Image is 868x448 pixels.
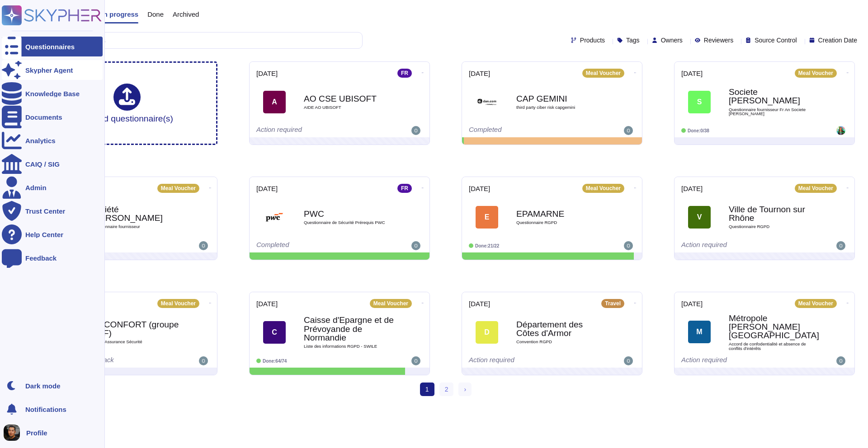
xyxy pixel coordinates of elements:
[475,243,499,248] span: Done: 21/22
[2,248,103,268] a: Feedback
[36,33,362,48] input: Search by keywords
[147,11,164,18] span: Done
[2,201,103,221] a: Trust Center
[263,91,286,113] div: A
[2,60,103,80] a: Skypher Agent
[370,299,412,308] div: Meal Voucher
[469,126,580,135] div: Completed
[624,356,633,365] img: user
[469,185,490,192] span: [DATE]
[688,321,711,343] div: M
[2,107,103,127] a: Documents
[4,425,20,441] img: user
[25,137,56,144] div: Analytics
[199,241,208,250] img: user
[464,386,466,393] span: ›
[25,90,80,97] div: Knowledge Base
[688,128,709,133] span: Done: 0/38
[836,356,845,365] img: user
[25,255,57,261] div: Feedback
[25,161,60,168] div: CAIQ / SIG
[25,208,65,215] div: Trust Center
[304,105,394,110] span: AIDE AO UBISOFT
[516,105,607,110] span: third party ciber risk capgemini
[25,383,61,389] div: Dark mode
[2,177,103,197] a: Admin
[91,320,182,337] b: IZI CONFORT (groupe EDF)
[681,241,792,250] div: Action required
[626,37,640,43] span: Tags
[263,359,287,364] span: Done: 64/74
[256,300,278,307] span: [DATE]
[2,131,103,150] a: Analytics
[836,241,845,250] img: user
[704,37,733,43] span: Reviewers
[729,314,819,340] b: Métropole [PERSON_NAME][GEOGRAPHIC_DATA]
[469,356,580,365] div: Action required
[516,340,607,344] span: Convention RGPD
[101,11,138,18] span: In progress
[25,184,47,191] div: Admin
[582,184,624,193] div: Meal Voucher
[681,300,703,307] span: [DATE]
[25,114,62,121] div: Documents
[263,321,286,344] div: C
[795,184,837,193] div: Meal Voucher
[304,210,394,218] b: PWC
[688,206,711,229] div: V
[681,185,703,192] span: [DATE]
[681,70,703,77] span: [DATE]
[476,321,498,344] div: D
[91,340,182,344] span: Plan d’Assurance Sécurité
[476,206,498,229] div: E
[256,126,367,135] div: Action required
[25,406,66,413] span: Notifications
[397,184,412,193] div: FR
[661,37,683,43] span: Owners
[411,356,420,365] img: user
[601,299,624,308] div: Travel
[256,70,278,77] span: [DATE]
[25,231,63,238] div: Help Center
[304,220,394,225] span: Questionnaire de Sécurité Prérequis PWC
[256,241,367,250] div: Completed
[2,423,26,443] button: user
[420,383,434,396] span: 1
[795,69,837,78] div: Meal Voucher
[729,205,819,222] b: Ville de Tournon sur Rhône
[516,220,607,225] span: Questionnaire RGPD
[304,344,394,349] span: Liste des informations RGPD - SWILE
[25,67,73,74] div: Skypher Agent
[157,299,199,308] div: Meal Voucher
[256,185,278,192] span: [DATE]
[795,299,837,308] div: Meal Voucher
[516,320,607,337] b: Département des Côtes d'Armor
[681,356,792,365] div: Action required
[836,126,845,135] img: user
[580,37,605,43] span: Products
[304,316,394,342] b: Caisse d'Epargne et de Prévoyande de Normandie
[199,356,208,365] img: user
[729,224,819,229] span: Questionnaire RGPD
[81,84,173,123] div: Upload questionnaire(s)
[439,383,454,396] a: 2
[729,107,819,116] span: Questionnaire fournisseur Fr An Societe [PERSON_NAME]
[304,94,394,103] b: AO CSE UBISOFT
[818,37,857,43] span: Creation Date
[411,126,420,135] img: user
[729,342,819,350] span: Accord de confodentialité et absence de conflits d'intérêts
[729,88,819,105] b: Societe [PERSON_NAME]
[476,91,498,113] img: Logo
[157,184,199,193] div: Meal Voucher
[173,11,199,18] span: Archived
[755,37,797,43] span: Source Control
[469,70,490,77] span: [DATE]
[411,241,420,250] img: user
[91,224,182,229] span: questionnaire fournisseur
[2,154,103,174] a: CAIQ / SIG
[2,37,103,56] a: Questionnaires
[26,429,47,436] span: Profile
[516,94,607,103] b: CAP GEMINI
[582,69,624,78] div: Meal Voucher
[688,91,711,113] div: S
